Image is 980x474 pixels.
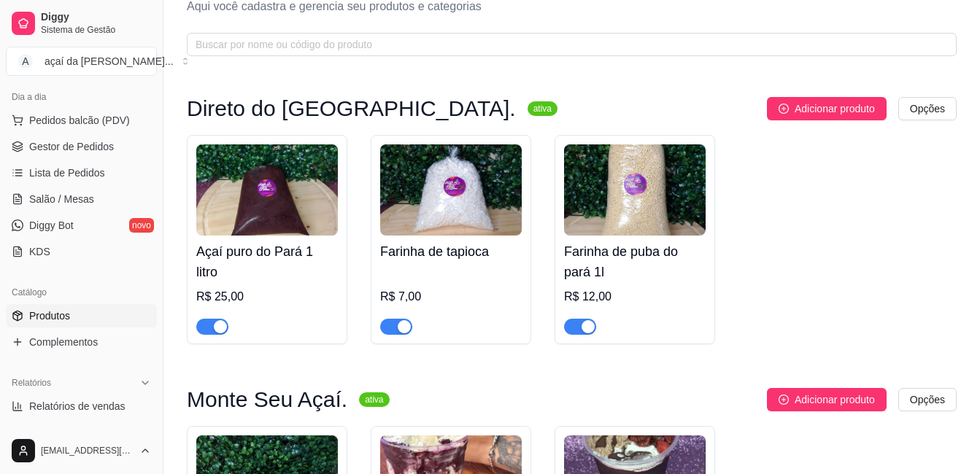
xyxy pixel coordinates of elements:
button: Opções [898,388,957,411]
span: Complementos [29,335,98,349]
h4: Açaí puro do Pará 1 litro [196,241,338,282]
span: A [18,54,33,69]
button: Adicionar produto [767,97,887,120]
span: plus-circle [779,395,789,405]
a: Lista de Pedidos [6,161,157,184]
div: açaí da [PERSON_NAME] ... [45,54,174,69]
span: Pedidos balcão (PDV) [29,113,130,128]
a: KDS [6,240,157,263]
span: plus-circle [779,104,789,114]
a: Diggy Botnovo [6,214,157,237]
button: Opções [898,97,957,120]
span: Diggy Bot [29,218,74,233]
span: Sistema de Gestão [41,24,151,36]
a: Produtos [6,304,157,327]
div: R$ 25,00 [196,288,338,306]
button: Adicionar produto [767,388,887,411]
a: DiggySistema de Gestão [6,6,157,41]
span: [EMAIL_ADDRESS][DOMAIN_NAME] [41,445,134,456]
span: Salão / Mesas [29,192,94,206]
h4: Farinha de tapioca [380,241,522,262]
span: Lista de Pedidos [29,166,105,180]
img: product-image [196,144,338,236]
a: Complementos [6,330,157,354]
button: Pedidos balcão (PDV) [6,109,157,132]
div: Catálogo [6,281,157,304]
span: Opções [910,392,945,408]
sup: ativa [359,392,389,407]
span: Produtos [29,308,70,323]
div: R$ 12,00 [564,288,706,306]
span: Adicionar produto [795,101,875,117]
div: Dia a dia [6,85,157,109]
div: R$ 7,00 [380,288,522,306]
h3: Direto do [GEOGRAPHIC_DATA]. [187,100,516,117]
button: Select a team [6,47,157,76]
span: KDS [29,244,50,259]
span: Gestor de Pedidos [29,139,114,154]
sup: ativa [528,101,557,116]
img: product-image [380,144,522,236]
a: Salão / Mesas [6,187,157,211]
span: Relatórios [12,377,51,389]
span: Diggy [41,11,151,24]
a: Relatórios de vendas [6,395,157,418]
input: Buscar por nome ou código do produto [196,36,936,53]
span: Opções [910,101,945,117]
a: Gestor de Pedidos [6,135,157,158]
span: Relatórios de vendas [29,399,126,413]
span: Adicionar produto [795,392,875,408]
h3: Monte Seu Açaí. [187,391,347,408]
button: [EMAIL_ADDRESS][DOMAIN_NAME] [6,433,157,468]
span: Relatório de clientes [29,425,122,440]
a: Relatório de clientes [6,421,157,444]
img: product-image [564,144,706,236]
h4: Farinha de puba do pará 1l [564,241,706,282]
